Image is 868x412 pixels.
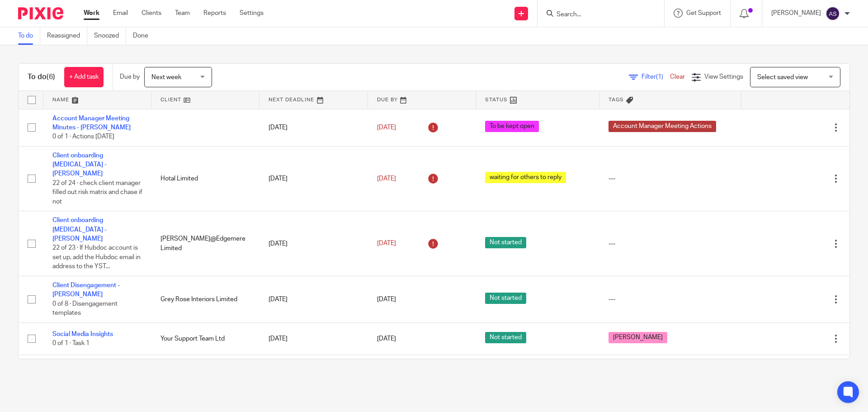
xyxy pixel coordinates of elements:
[377,241,396,247] span: [DATE]
[133,27,155,45] a: Done
[609,295,732,304] div: ---
[485,332,526,343] span: Not started
[47,73,55,81] span: (6)
[485,172,566,183] span: waiting for others to reply
[771,9,821,18] p: [PERSON_NAME]
[609,332,667,343] span: [PERSON_NAME]
[609,239,732,248] div: ---
[377,336,396,342] span: [DATE]
[259,146,368,211] td: [DATE]
[259,211,368,276] td: [DATE]
[47,27,87,45] a: Reassigned
[120,72,140,81] p: Due by
[259,355,368,387] td: [DATE]
[757,74,808,81] span: Select saved view
[52,180,142,205] span: 22 of 24 · check client manager filled out risk matrix and chase if not
[259,322,368,355] td: [DATE]
[151,322,259,355] td: Your Support Team Ltd
[52,115,131,131] a: Account Manager Meeting Minutes - [PERSON_NAME]
[704,74,743,80] span: View Settings
[609,174,732,183] div: ---
[642,74,670,80] span: Filter
[609,97,624,102] span: Tags
[84,9,99,18] a: Work
[609,121,716,132] span: Account Manager Meeting Actions
[485,121,539,132] span: To be kept open
[240,9,264,18] a: Settings
[670,74,685,80] a: Clear
[259,109,368,146] td: [DATE]
[52,331,113,337] a: Social Media Insights
[52,133,114,140] span: 0 of 1 · Actions [DATE]
[52,301,118,317] span: 0 of 8 · Disengagement templates
[485,293,526,304] span: Not started
[52,152,107,177] a: Client onboarding [MEDICAL_DATA] - [PERSON_NAME]
[18,7,63,19] img: Pixie
[94,27,126,45] a: Snoozed
[52,217,107,242] a: Client onboarding [MEDICAL_DATA] - [PERSON_NAME]
[203,9,226,18] a: Reports
[151,276,259,323] td: Grey Rose Interiors Limited
[28,72,55,82] h1: To do
[142,9,161,18] a: Clients
[377,175,396,182] span: [DATE]
[377,296,396,303] span: [DATE]
[656,74,663,80] span: (1)
[259,276,368,323] td: [DATE]
[52,340,90,346] span: 0 of 1 · Task 1
[151,355,259,387] td: Oakwood Valuation Surveyors Ltd
[485,237,526,248] span: Not started
[826,6,840,21] img: svg%3E
[52,245,141,270] span: 22 of 23 · If Hubdoc account is set up, add the Hubdoc email in address to the YST...
[113,9,128,18] a: Email
[151,211,259,276] td: [PERSON_NAME]@Edgemere Limited
[18,27,40,45] a: To do
[52,282,120,298] a: Client Disengagement - [PERSON_NAME]
[686,10,721,16] span: Get Support
[377,124,396,131] span: [DATE]
[556,11,637,19] input: Search
[151,74,181,81] span: Next week
[64,67,104,87] a: + Add task
[151,146,259,211] td: Hotal Limited
[175,9,190,18] a: Team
